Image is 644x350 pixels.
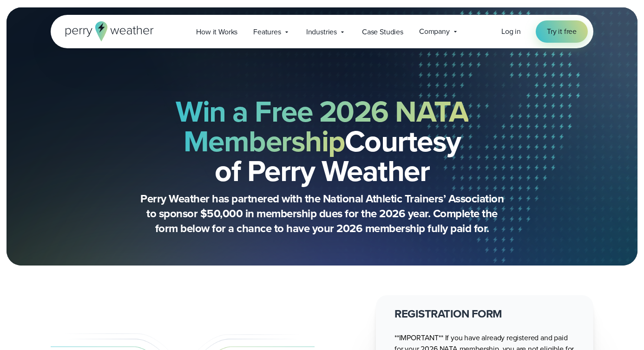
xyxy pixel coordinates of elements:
[176,90,468,163] strong: Win a Free 2026 NATA Membership
[419,26,450,37] span: Company
[362,26,403,38] span: Case Studies
[97,97,547,186] h2: Courtesy of Perry Weather
[354,22,411,41] a: Case Studies
[136,191,508,236] p: Perry Weather has partnered with the National Athletic Trainers’ Association to sponsor $50,000 i...
[306,26,337,38] span: Industries
[547,26,577,37] span: Try it free
[253,26,281,38] span: Features
[394,305,502,322] strong: REGISTRATION FORM
[196,26,237,38] span: How it Works
[536,20,588,43] a: Try it free
[188,22,245,41] a: How it Works
[501,26,521,37] span: Log in
[501,26,521,37] a: Log in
